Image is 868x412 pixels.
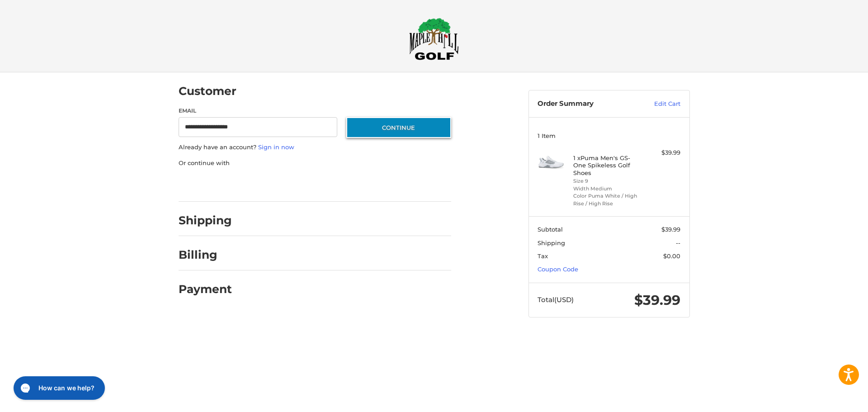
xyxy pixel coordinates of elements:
h2: Customer [179,84,236,98]
li: Width Medium [573,185,642,193]
div: $39.99 [645,148,680,157]
a: Sign in now [258,143,294,151]
iframe: PayPal-venmo [329,176,396,193]
h2: Billing [179,248,231,262]
span: Tax [538,252,548,260]
span: $0.00 [663,252,680,260]
h3: Order Summary [538,99,635,109]
li: Color Puma White / High Rise / High Rise [573,192,642,207]
iframe: Google Customer Reviews [793,388,868,412]
li: Size 9 [573,177,642,185]
h2: Payment [179,282,232,296]
h3: 1 Item [538,132,680,139]
span: Total (USD) [538,295,574,304]
button: Continue [346,117,451,138]
iframe: PayPal-paylater [252,176,320,193]
iframe: Gorgias live chat messenger [9,373,108,403]
h2: Shipping [179,213,232,227]
label: Email [179,107,338,115]
p: Already have an account? [179,143,451,152]
img: Maple Hill Golf [409,18,459,60]
span: -- [676,239,680,246]
span: Shipping [538,239,565,246]
span: $39.99 [661,226,680,233]
a: Coupon Code [538,265,578,273]
span: Subtotal [538,226,563,233]
p: Or continue with [179,159,451,168]
iframe: PayPal-paypal [175,176,243,193]
span: $39.99 [634,292,680,308]
h4: 1 x Puma Men's GS-One Spikeless Golf Shoes [573,154,642,176]
a: Edit Cart [635,99,680,109]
